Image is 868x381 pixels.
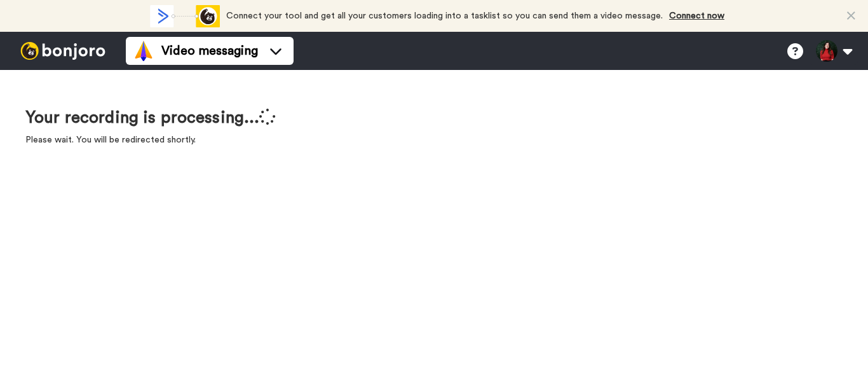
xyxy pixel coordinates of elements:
[150,5,220,27] div: animation
[226,11,663,20] span: Connect your tool and get all your customers loading into a tasklist so you can send them a video...
[133,41,154,61] img: vm-color.svg
[25,108,276,127] h1: Your recording is processing...
[161,42,258,60] span: Video messaging
[15,42,111,60] img: bj-logo-header-white.svg
[669,11,724,20] a: Connect now
[25,134,276,146] p: Please wait. You will be redirected shortly.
